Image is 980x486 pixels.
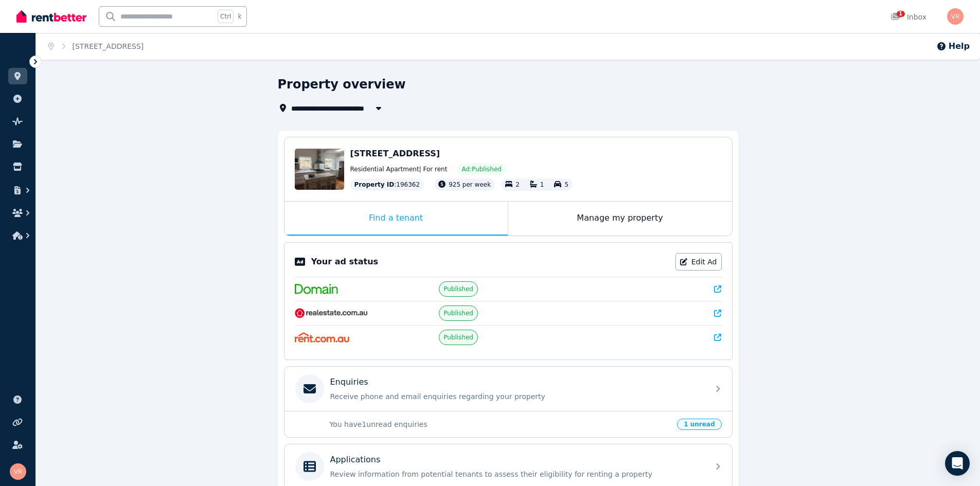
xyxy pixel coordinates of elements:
[295,332,350,343] img: Rent.com.au
[330,376,368,388] p: Enquiries
[945,451,970,476] div: Open Intercom Messenger
[330,391,703,402] p: Receive phone and email enquiries regarding your property
[284,367,732,411] a: EnquiriesReceive phone and email enquiries regarding your property
[449,181,491,188] span: 925 per week
[330,454,381,466] p: Applications
[16,9,86,24] img: RentBetter
[443,333,473,341] span: Published
[218,10,234,23] span: Ctrl
[947,8,964,25] img: Veronica Riding
[890,12,926,22] div: Inbox
[443,309,473,317] span: Published
[675,253,722,271] a: Edit Ad
[540,181,544,188] span: 1
[330,419,671,429] p: You have 1 unread enquiries
[330,469,703,479] p: Review information from potential tenants to assess their eligibility for renting a property
[10,463,26,480] img: Veronica Riding
[936,40,970,52] button: Help
[897,11,905,17] span: 1
[508,202,732,236] div: Manage my property
[73,42,144,50] a: [STREET_ADDRESS]
[295,284,338,294] img: Domain.com.au
[311,256,378,268] p: Your ad status
[350,178,424,191] div: : 196362
[564,181,568,188] span: 5
[238,12,241,21] span: k
[350,165,448,173] span: Residential Apartment | For rent
[36,33,156,60] nav: Breadcrumb
[350,149,440,158] span: [STREET_ADDRESS]
[677,419,721,430] span: 1 unread
[461,165,501,173] span: Ad: Published
[295,308,368,318] img: RealEstate.com.au
[443,285,473,293] span: Published
[284,202,508,236] div: Find a tenant
[515,181,520,188] span: 2
[278,76,406,93] h1: Property overview
[354,181,395,189] span: Property ID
